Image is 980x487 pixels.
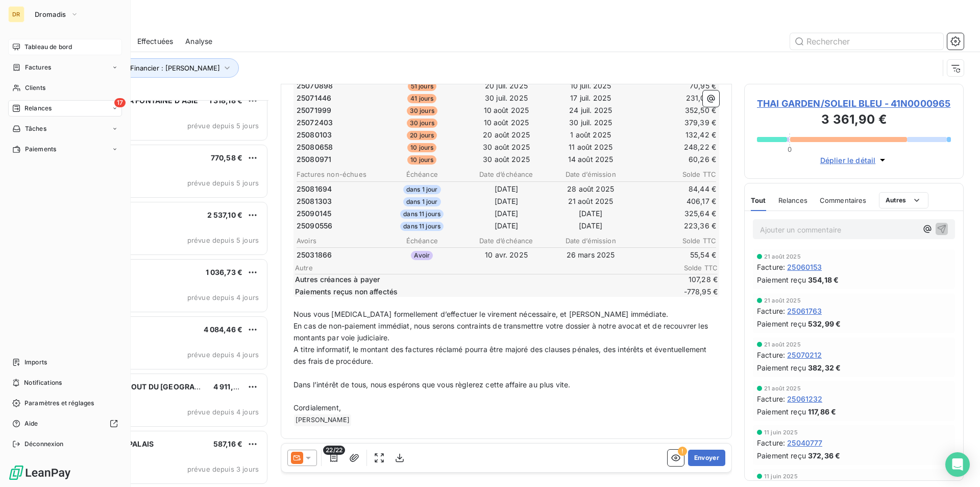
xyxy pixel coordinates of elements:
th: Factures non-échues [296,169,379,180]
span: prévue depuis 3 jours [187,465,259,473]
div: grid [49,100,268,487]
span: En cas de non-paiement immédiat, nous serons contraints de transmettre votre dossier à notre avoc... [293,321,710,342]
span: Notifications [24,378,62,387]
span: Facture : [757,393,785,404]
span: 25060153 [787,262,822,272]
span: Effectuées [137,36,174,47]
span: 21 août 2025 [764,297,801,304]
span: Dromadis [35,10,66,18]
span: Aide [24,419,38,428]
span: 372,36 € [808,450,840,461]
span: 11 juin 2025 [764,429,798,435]
span: Paiement reçu [757,318,806,329]
span: 354,18 € [808,274,839,285]
span: 30 jours [407,106,437,115]
h3: 3 361,90 € [757,110,951,131]
span: 25061763 [787,306,822,316]
td: 10 août 2025 [464,117,548,128]
span: Paiements [25,145,56,154]
td: [DATE] [464,196,548,207]
button: Autres [879,192,928,208]
td: 10 avr. 2025 [464,249,548,261]
div: DR [8,6,24,22]
span: Responsable Financier : [PERSON_NAME] [87,64,220,72]
span: Paiement reçu [757,406,806,417]
span: 4 084,46 € [204,325,243,334]
span: 21 août 2025 [764,341,801,347]
span: 21 août 2025 [764,253,801,260]
button: Déplier le détail [817,154,891,166]
span: prévue depuis 4 jours [187,351,259,359]
span: 107,28 € [656,274,718,285]
td: 55,54 € [633,249,717,261]
td: 20 août 2025 [464,129,548,141]
th: Échéance [380,236,463,246]
td: 25090145 [296,208,379,219]
span: 4 911,52 € [213,382,250,391]
span: LENG AND CO/LA FONTAINE D'ASIE [72,96,199,105]
td: 14 août 2025 [549,154,632,165]
span: Déconnexion [24,439,64,449]
td: 11 août 2025 [549,142,632,153]
span: Clients [25,83,45,92]
span: 25071446 [297,93,331,103]
span: Facture : [757,262,785,272]
span: 17 [114,98,126,107]
span: Factures [25,63,51,72]
td: 28 août 2025 [549,183,632,195]
span: Nous vous [MEDICAL_DATA] formellement d’effectuer le virement nécessaire, et [PERSON_NAME] immédi... [293,310,668,318]
td: 30 juil. 2025 [549,117,632,128]
span: Commentaires [820,196,867,204]
span: [PERSON_NAME] [294,414,351,426]
td: 352,50 € [633,105,717,116]
span: Tableau de bord [24,42,72,52]
span: prévue depuis 5 jours [187,179,259,187]
th: Avoirs [296,236,379,246]
td: 25090556 [296,220,379,231]
td: 406,17 € [633,196,717,207]
th: Échéance [380,169,463,180]
td: [DATE] [464,183,548,195]
span: Paiement reçu [757,450,806,461]
span: 1 318,18 € [209,96,243,105]
button: Envoyer [688,450,725,466]
span: 770,58 € [211,153,242,162]
span: Dans l’intérêt de tous, nous espérons que vous règlerez cette affaire au plus vite. [293,380,570,389]
input: Rechercher [790,33,943,50]
span: 10 jours [407,143,436,152]
span: prévue depuis 5 jours [187,122,259,130]
td: 26 mars 2025 [549,249,632,261]
a: Aide [8,415,122,432]
span: THAI GARDEN/SOLEIL BLEU - 41N0000965 [757,97,951,110]
span: Facture : [757,350,785,360]
td: 30 août 2025 [464,154,548,165]
span: Paiement reçu [757,362,806,373]
span: 25070212 [787,350,822,360]
td: 20 juil. 2025 [464,80,548,91]
td: 25081303 [296,196,379,207]
span: 117,86 € [808,406,836,417]
span: prévue depuis 5 jours [187,236,259,244]
span: 21 août 2025 [764,385,801,391]
td: 24 juil. 2025 [549,105,632,116]
span: 1 036,73 € [206,268,243,276]
span: -778,95 € [656,287,718,297]
span: dans 1 jour [403,197,441,206]
td: 10 juil. 2025 [549,80,632,91]
span: Facture : [757,437,785,448]
span: 25070898 [297,81,333,91]
span: 382,32 € [808,362,841,373]
th: Solde TTC [633,236,717,246]
td: 30 juil. 2025 [464,92,548,104]
span: 25080971 [297,154,331,165]
span: 25072403 [297,118,333,128]
span: 25071999 [297,105,331,115]
span: Autre [295,264,656,272]
td: [DATE] [464,220,548,231]
span: 10 jours [407,155,436,165]
td: 30 août 2025 [464,142,548,153]
th: Solde TTC [633,169,717,180]
span: 20 jours [407,131,437,140]
span: prévue depuis 4 jours [187,293,259,302]
span: MC TRAITEUR /GOUT DU [GEOGRAPHIC_DATA] [72,382,236,391]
